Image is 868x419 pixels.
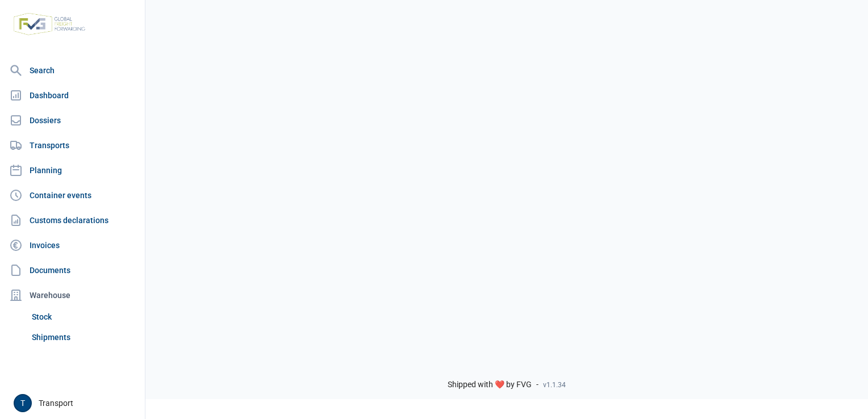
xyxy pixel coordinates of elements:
[5,284,140,307] div: Warehouse
[5,134,140,157] a: Transports
[14,394,138,412] div: Transport
[5,259,140,282] a: Documents
[5,234,140,257] a: Invoices
[5,184,140,207] a: Container events
[5,109,140,132] a: Dossiers
[5,159,140,182] a: Planning
[5,59,140,82] a: Search
[14,394,32,412] button: T
[9,9,90,40] img: FVG - Global freight forwarding
[536,380,539,390] span: -
[27,307,140,327] a: Stock
[5,209,140,232] a: Customs declarations
[543,380,566,389] span: v1.1.34
[5,84,140,107] a: Dashboard
[27,327,140,347] a: Shipments
[448,380,532,390] span: Shipped with ❤️ by FVG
